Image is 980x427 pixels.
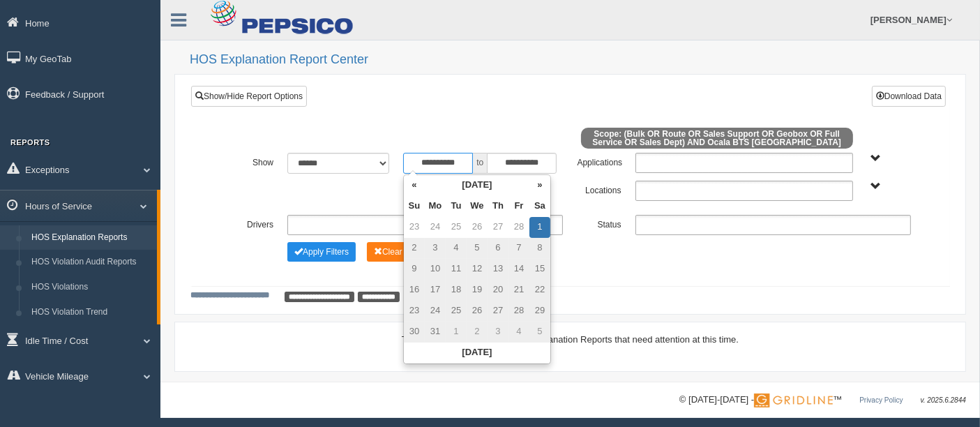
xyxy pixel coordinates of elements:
td: 30 [404,322,425,343]
td: 23 [404,217,425,238]
td: 18 [446,280,467,301]
a: Show/Hide Report Options [191,86,307,107]
td: 8 [529,238,550,259]
td: 15 [529,259,550,280]
span: Scope: (Bulk OR Route OR Sales Support OR Geobox OR Full Service OR Sales Dept) AND Ocala BTS [GE... [581,128,853,149]
a: HOS Explanation Reports [25,225,157,250]
td: 26 [467,217,488,238]
div: © [DATE]-[DATE] - ™ [679,393,966,407]
td: 28 [508,301,529,322]
td: 25 [446,301,467,322]
h2: HOS Explanation Report Center [190,53,966,67]
td: 14 [508,259,529,280]
label: Locations [571,181,628,197]
img: Gridline [754,394,833,407]
th: Sa [529,196,550,217]
th: Fr [508,196,529,217]
td: 25 [446,217,467,238]
a: Privacy Policy [859,396,903,404]
a: HOS Violations [25,275,157,300]
td: 17 [425,280,446,301]
th: Tu [446,196,467,217]
td: 12 [467,259,488,280]
td: 3 [425,238,446,259]
td: 24 [425,301,446,322]
td: 6 [488,238,508,259]
th: » [529,175,550,196]
td: 5 [529,322,550,343]
td: 1 [529,217,550,238]
td: 24 [425,217,446,238]
th: « [404,175,425,196]
a: HOS Violation Trend [25,300,157,325]
td: 28 [508,217,529,238]
label: Drivers [223,215,280,232]
td: 2 [467,322,488,343]
a: HOS Violation Audit Reports [25,250,157,275]
td: 31 [425,322,446,343]
th: [DATE] [404,343,550,364]
div: There are no HOS Violations or Explanation Reports that need attention at this time. [190,333,950,346]
td: 9 [404,259,425,280]
td: 27 [488,217,508,238]
th: Th [488,196,508,217]
td: 5 [467,238,488,259]
td: 21 [508,280,529,301]
td: 4 [508,322,529,343]
td: 20 [488,280,508,301]
td: 7 [508,238,529,259]
label: Show [223,153,280,170]
th: Mo [425,196,446,217]
td: 11 [446,259,467,280]
button: Download Data [872,86,946,107]
label: Status [570,215,628,232]
button: Change Filter Options [287,242,356,262]
label: Applications [570,153,628,170]
th: We [467,196,488,217]
span: v. 2025.6.2844 [921,396,966,404]
th: Su [404,196,425,217]
td: 1 [446,322,467,343]
td: 22 [529,280,550,301]
td: 16 [404,280,425,301]
button: Change Filter Options [367,242,435,262]
th: [DATE] [425,175,529,196]
td: 2 [404,238,425,259]
td: 26 [467,301,488,322]
td: 27 [488,301,508,322]
td: 23 [404,301,425,322]
td: 13 [488,259,508,280]
td: 10 [425,259,446,280]
td: 29 [529,301,550,322]
td: 4 [446,238,467,259]
span: to [473,153,487,174]
td: 3 [488,322,508,343]
td: 19 [467,280,488,301]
